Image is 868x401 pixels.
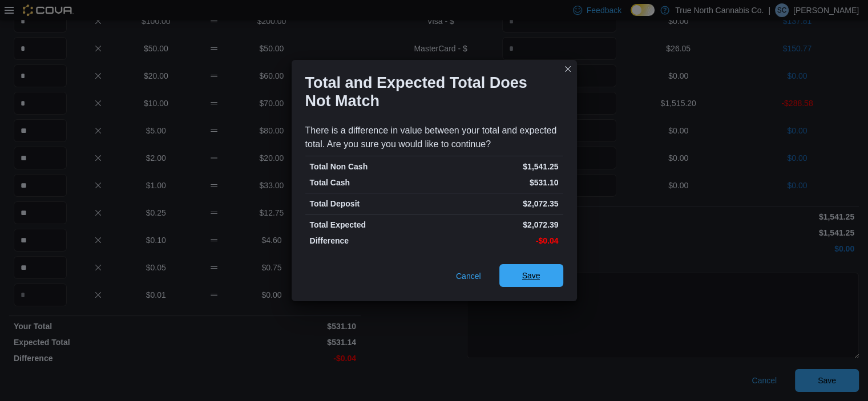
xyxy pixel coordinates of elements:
button: Cancel [451,265,486,287]
p: $531.10 [437,177,559,188]
p: $2,072.35 [437,198,559,209]
span: Cancel [456,270,481,282]
div: There is a difference in value between your total and expected total. Are you sure you would like... [305,124,563,151]
p: -$0.04 [437,235,559,246]
p: Total Deposit [310,198,432,209]
p: Difference [310,235,432,246]
span: Save [522,270,540,281]
p: $1,541.25 [437,161,559,172]
p: Total Non Cash [310,161,432,172]
button: Closes this modal window [561,62,575,76]
button: Save [499,264,563,287]
p: Total Expected [310,219,432,230]
h1: Total and Expected Total Does Not Match [305,74,554,110]
p: $2,072.39 [437,219,559,230]
p: Total Cash [310,177,432,188]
